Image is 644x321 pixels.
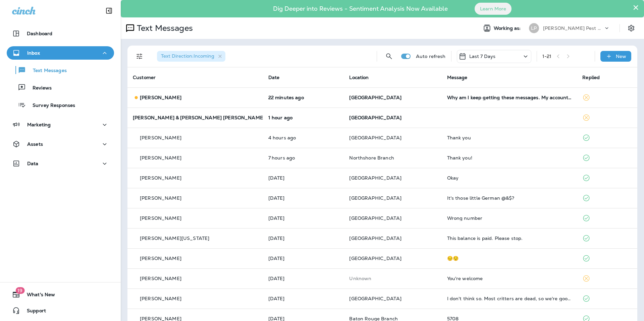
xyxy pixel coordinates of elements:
p: [PERSON_NAME] [140,215,181,221]
p: [PERSON_NAME] [140,296,181,301]
p: Sep 22, 2025 11:54 AM [268,296,339,301]
p: Sep 25, 2025 01:41 PM [268,95,339,100]
span: Text Direction : Incoming [161,53,214,59]
span: [GEOGRAPHIC_DATA] [349,195,401,201]
div: Thank you [447,135,572,140]
div: Thank you! [447,155,572,160]
span: Message [447,74,468,80]
span: Northshore Branch [349,155,394,161]
p: Data [27,161,39,166]
p: Assets [27,141,43,147]
button: Survey Responses [7,98,114,112]
span: Replied [582,74,600,80]
p: Last 7 Days [469,54,496,59]
div: Wrong number [447,215,572,221]
span: Customer [133,74,156,80]
button: Assets [7,137,114,151]
span: [GEOGRAPHIC_DATA] [349,175,401,181]
p: Sep 23, 2025 09:30 AM [268,276,339,281]
span: Date [268,74,280,80]
p: Sep 24, 2025 09:01 AM [268,175,339,181]
button: 19What's New [7,288,114,301]
button: Reviews [7,80,114,94]
div: Okay [447,175,572,181]
button: Settings [625,22,637,34]
span: [GEOGRAPHIC_DATA] [349,115,401,121]
span: 19 [15,287,24,294]
p: Sep 24, 2025 08:02 AM [268,195,339,201]
span: [GEOGRAPHIC_DATA] [349,255,401,261]
p: Inbox [27,50,40,56]
p: Sep 25, 2025 09:46 AM [268,135,339,140]
span: [GEOGRAPHIC_DATA] [349,215,401,221]
button: Close [633,2,639,13]
p: [PERSON_NAME][US_STATE] [140,236,209,241]
span: What's New [20,292,55,300]
p: Auto refresh [416,54,446,59]
p: Text Messages [26,68,67,74]
button: Search Messages [382,50,396,63]
button: Marketing [7,118,114,131]
button: Data [7,157,114,170]
button: Dashboard [7,27,114,40]
p: Sep 23, 2025 09:46 AM [268,256,339,261]
div: You're welcome [447,276,572,281]
button: Text Messages [7,63,114,77]
div: I don't think so. Most critters are dead, so we're good! [447,296,572,301]
p: This customer does not have a last location and the phone number they messaged is not assigned to... [349,276,436,281]
p: [PERSON_NAME] [140,95,181,100]
p: Text Messages [134,23,193,33]
div: It's those little German @&$? [447,195,572,201]
p: Sep 25, 2025 06:49 AM [268,155,339,160]
p: [PERSON_NAME] Pest Control [543,25,603,31]
div: LP [529,23,539,33]
span: [GEOGRAPHIC_DATA] [349,296,401,302]
button: Filters [133,50,146,63]
p: New [616,54,626,59]
span: Working as: [494,25,522,31]
button: Learn More [475,3,512,15]
div: 😔😌 [447,256,572,261]
p: [PERSON_NAME] [140,276,181,281]
p: Sep 25, 2025 12:41 PM [268,115,339,120]
div: Text Direction:Incoming [157,51,225,62]
span: Location [349,74,369,80]
div: 1 - 21 [542,54,552,59]
p: Sep 23, 2025 02:04 PM [268,215,339,221]
p: Dig Deeper into Reviews - Sentiment Analysis Now Available [254,8,467,10]
p: [PERSON_NAME] [140,135,181,140]
span: Support [20,308,46,316]
span: [GEOGRAPHIC_DATA] [349,94,401,101]
button: Collapse Sidebar [100,4,118,17]
div: Why am I keep getting these messages. My account is paid up to date [447,95,572,100]
span: [GEOGRAPHIC_DATA] [349,235,401,241]
p: [PERSON_NAME] [140,175,181,181]
p: Survey Responses [26,103,75,109]
div: This balance is paid. Please stop. [447,236,572,241]
button: Inbox [7,46,114,60]
p: Marketing [27,122,51,127]
p: [PERSON_NAME] & [PERSON_NAME] [PERSON_NAME] [133,115,265,120]
p: Sep 23, 2025 01:44 PM [268,236,339,241]
p: Dashboard [27,31,52,36]
button: Support [7,304,114,317]
p: [PERSON_NAME] [140,155,181,160]
p: [PERSON_NAME] [140,256,181,261]
span: [GEOGRAPHIC_DATA] [349,135,401,141]
p: Reviews [26,85,52,91]
p: [PERSON_NAME] [140,195,181,201]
